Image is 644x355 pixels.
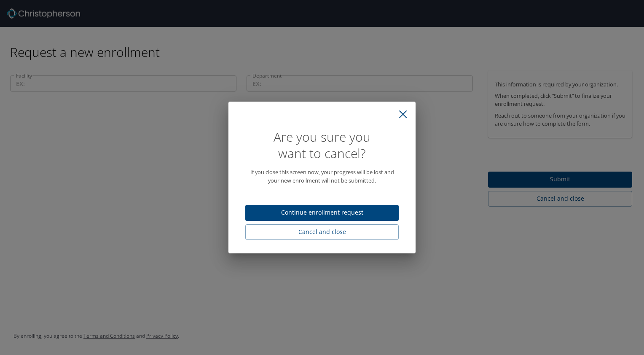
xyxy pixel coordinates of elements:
p: If you close this screen now, your progress will be lost and your new enrollment will not be subm... [245,168,399,184]
span: Continue enrollment request [252,207,392,218]
h1: Are you sure you want to cancel? [245,129,399,161]
span: Cancel and close [252,227,392,237]
button: Continue enrollment request [245,205,399,221]
button: Cancel and close [245,224,399,240]
button: close [394,105,412,124]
